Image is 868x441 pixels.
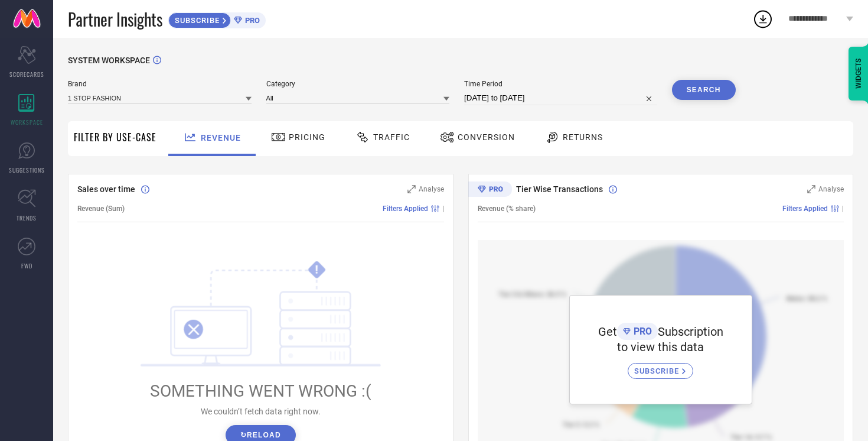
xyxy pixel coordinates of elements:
[818,185,844,193] span: Analyse
[478,205,536,213] span: Revenue (% share)
[74,130,156,144] span: Filter By Use-Case
[419,185,444,193] span: Analyse
[373,132,410,142] span: Traffic
[563,132,603,142] span: Returns
[464,91,657,105] input: Select time period
[77,184,135,194] span: Sales over time
[407,185,416,193] svg: Zoom
[782,205,828,213] span: Filters Applied
[383,205,428,213] span: Filters Applied
[201,407,321,416] span: We couldn’t fetch data right now.
[17,213,37,222] span: TRENDS
[289,132,325,142] span: Pricing
[77,205,125,213] span: Revenue (Sum)
[266,80,450,88] span: Category
[442,205,444,213] span: |
[658,325,723,339] span: Subscription
[628,354,693,379] a: SUBSCRIBE
[242,16,260,25] span: PRO
[9,166,45,174] span: SUGGESTIONS
[752,8,774,30] div: Open download list
[468,181,512,199] div: Premium
[11,118,43,127] span: WORKSPACE
[598,325,617,339] span: Get
[617,340,704,354] span: to view this data
[68,80,252,88] span: Brand
[150,381,371,401] span: SOMETHING WENT WRONG :(
[168,9,266,28] a: SUBSCRIBEPRO
[842,205,844,213] span: |
[21,261,32,270] span: FWD
[631,326,652,337] span: PRO
[68,7,162,31] span: Partner Insights
[516,184,603,194] span: Tier Wise Transactions
[169,16,223,25] span: SUBSCRIBE
[634,367,682,375] span: SUBSCRIBE
[9,70,44,79] span: SCORECARDS
[807,185,815,193] svg: Zoom
[201,133,241,142] span: Revenue
[464,80,657,88] span: Time Period
[315,263,318,277] tspan: !
[672,80,736,100] button: Search
[458,132,515,142] span: Conversion
[68,56,150,65] span: SYSTEM WORKSPACE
